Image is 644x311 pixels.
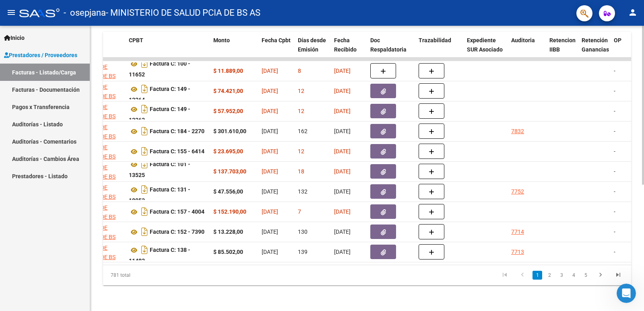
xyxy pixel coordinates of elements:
span: Días desde Emisión [298,37,326,53]
div: 7832 [511,127,524,136]
strong: $ 23.695,00 [213,148,243,154]
span: [DATE] [262,148,278,154]
span: [DATE] [334,68,351,74]
span: [DATE] [334,108,351,114]
strong: $ 85.502,00 [213,249,243,255]
span: [DATE] [262,108,278,114]
datatable-header-cell: Auditoria [508,32,546,67]
span: - [614,249,615,255]
span: [DATE] [334,208,351,215]
datatable-header-cell: Retención Ganancias [578,32,611,67]
li: page 1 [531,268,543,282]
mat-icon: person [628,8,638,17]
span: [DATE] [262,188,278,195]
datatable-header-cell: Monto [210,32,258,67]
span: 130 [298,229,308,235]
span: [DATE] [334,88,351,94]
span: [DATE] [334,188,351,195]
strong: Factura C: 157 - 4004 [150,209,204,215]
span: [DATE] [262,88,278,94]
span: Inicio [4,33,25,42]
span: - MINISTERIO DE SALUD PCIA DE BS AS [106,4,260,22]
iframe: Intercom live chat [617,284,636,303]
span: - [614,229,615,235]
datatable-header-cell: Retencion IIBB [546,32,578,67]
span: - [614,88,615,94]
i: Descargar documento [139,103,150,115]
span: [DATE] [262,249,278,255]
i: Descargar documento [139,183,150,196]
strong: $ 47.556,00 [213,188,243,195]
i: Descargar documento [139,205,150,218]
datatable-header-cell: Trazabilidad [415,32,464,67]
li: page 5 [580,268,592,282]
a: go to last page [611,271,626,280]
strong: Factura C: 131 - 18053 [129,187,190,204]
span: - [614,128,615,134]
datatable-header-cell: Fecha Recibido [331,32,367,67]
strong: $ 301.610,00 [213,128,246,134]
strong: Factura C: 152 - 7390 [150,229,204,235]
i: Descargar documento [139,82,150,95]
strong: Factura C: 149 - 12262 [129,106,190,124]
datatable-header-cell: OP [611,32,643,67]
li: page 2 [543,268,555,282]
span: 7 [298,208,301,215]
span: Retención Ganancias [582,37,609,53]
mat-icon: menu [6,8,16,17]
span: [DATE] [334,229,351,235]
a: go to next page [593,271,608,280]
strong: Factura C: 101 - 13525 [129,161,190,179]
span: OP [614,37,621,43]
span: 18 [298,168,304,175]
span: - [614,108,615,114]
span: 12 [298,148,304,154]
span: Retencion IIBB [549,37,576,53]
datatable-header-cell: CPBT [126,32,210,67]
span: - [614,208,615,215]
strong: $ 137.703,00 [213,168,246,175]
span: - [614,188,615,195]
i: Descargar documento [139,158,150,171]
span: [DATE] [262,229,278,235]
span: - osepjana [64,4,106,22]
span: [DATE] [334,249,351,255]
div: 7714 [511,227,524,237]
strong: Factura C: 100 - 11652 [129,61,190,78]
i: Descargar documento [139,57,150,70]
span: 12 [298,108,304,114]
a: go to previous page [515,271,530,280]
span: [DATE] [262,128,278,134]
span: [DATE] [262,208,278,215]
span: 12 [298,88,304,94]
strong: Factura C: 149 - 12264 [129,86,190,103]
span: - [614,148,615,154]
span: Trazabilidad [419,37,451,43]
a: 5 [581,271,590,280]
strong: $ 11.889,00 [213,68,243,74]
li: page 4 [568,268,580,282]
div: 7713 [511,247,524,257]
strong: $ 74.421,00 [213,88,243,94]
span: [DATE] [334,168,351,175]
datatable-header-cell: Doc Respaldatoria [367,32,415,67]
i: Descargar documento [139,225,150,238]
span: Monto [213,37,230,43]
span: 162 [298,128,308,134]
strong: Factura C: 155 - 6414 [150,148,204,155]
span: 139 [298,249,308,255]
span: [DATE] [262,68,278,74]
i: Descargar documento [139,125,150,138]
strong: $ 152.190,00 [213,208,246,215]
strong: Factura C: 138 - 11483 [129,247,190,264]
a: 2 [545,271,554,280]
span: Expediente SUR Asociado [467,37,503,53]
span: [DATE] [334,148,351,154]
a: 3 [557,271,566,280]
span: [DATE] [262,168,278,175]
datatable-header-cell: Fecha Cpbt [258,32,295,67]
span: 132 [298,188,308,195]
span: CPBT [129,37,143,43]
div: 7752 [511,187,524,196]
span: Doc Respaldatoria [370,37,407,53]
